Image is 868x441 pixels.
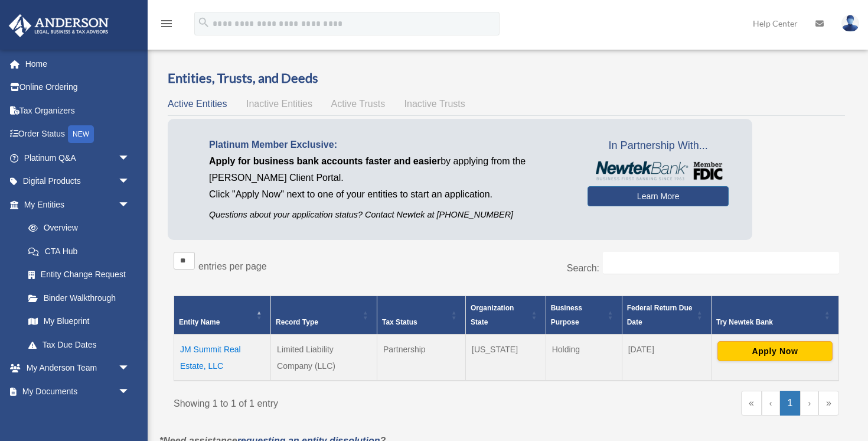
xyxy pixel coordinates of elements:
a: Next [800,391,818,416]
label: entries per page [198,261,267,271]
th: Organization State: Activate to sort [466,296,546,335]
th: Try Newtek Bank : Activate to sort [711,296,838,335]
div: Showing 1 to 1 of 1 entry [174,391,498,412]
th: Business Purpose: Activate to sort [546,296,622,335]
td: [DATE] [622,335,711,381]
span: arrow_drop_down [118,356,142,381]
span: Inactive Entities [246,99,312,109]
span: Tax Status [382,318,417,326]
span: arrow_drop_down [118,146,142,170]
a: Platinum Q&Aarrow_drop_down [8,146,148,170]
span: Apply for business bank accounts faster and easier [209,156,440,166]
span: Federal Return Due Date [627,304,693,326]
i: menu [159,17,174,31]
div: Try Newtek Bank [716,315,821,329]
a: My Documentsarrow_drop_down [8,380,148,403]
a: Tax Due Dates [17,333,142,356]
th: Entity Name: Activate to invert sorting [174,296,271,335]
td: Partnership [377,335,466,381]
i: search [197,16,210,29]
td: [US_STATE] [466,335,546,381]
a: Binder Walkthrough [17,286,142,310]
p: Questions about your application status? Contact Newtek at [PHONE_NUMBER] [209,207,570,222]
h3: Entities, Trusts, and Deeds [168,69,845,87]
td: JM Summit Real Estate, LLC [174,335,271,381]
a: Last [818,391,839,416]
a: Tax Organizers [8,99,148,122]
a: Order StatusNEW [8,122,148,147]
div: NEW [68,125,94,143]
a: Entity Change Request [17,263,142,287]
p: Click "Apply Now" next to one of your entities to start an application. [209,186,570,203]
span: Inactive Trusts [404,99,465,109]
span: Business Purpose [551,304,582,326]
span: arrow_drop_down [118,193,142,217]
span: Organization State [471,304,514,326]
a: My Blueprint [17,310,142,333]
a: Overview [17,216,136,240]
span: Record Type [276,318,318,326]
a: CTA Hub [17,239,142,263]
th: Record Type: Activate to sort [271,296,377,335]
span: Active Trusts [331,99,386,109]
p: by applying from the [PERSON_NAME] Client Portal. [209,153,570,186]
th: Federal Return Due Date: Activate to sort [622,296,711,335]
img: NewtekBankLogoSM.png [593,161,723,180]
a: My Anderson Teamarrow_drop_down [8,356,148,380]
p: Platinum Member Exclusive: [209,137,570,153]
td: Limited Liability Company (LLC) [271,335,377,381]
a: My Entitiesarrow_drop_down [8,193,142,216]
a: First [741,391,762,416]
a: Learn More [588,186,729,206]
span: In Partnership With... [588,137,729,155]
img: Anderson Advisors Platinum Portal [5,14,112,37]
a: 1 [780,391,801,416]
td: Holding [546,335,622,381]
span: arrow_drop_down [118,170,142,194]
img: User Pic [841,15,859,32]
span: Entity Name [179,318,220,326]
th: Tax Status: Activate to sort [377,296,466,335]
a: Home [8,52,148,76]
a: Online Ordering [8,76,148,99]
label: Search: [567,263,599,273]
span: arrow_drop_down [118,380,142,404]
a: Previous [762,391,780,416]
button: Apply Now [717,341,833,361]
a: Digital Productsarrow_drop_down [8,170,148,193]
span: Active Entities [168,99,227,109]
a: menu [159,21,174,31]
